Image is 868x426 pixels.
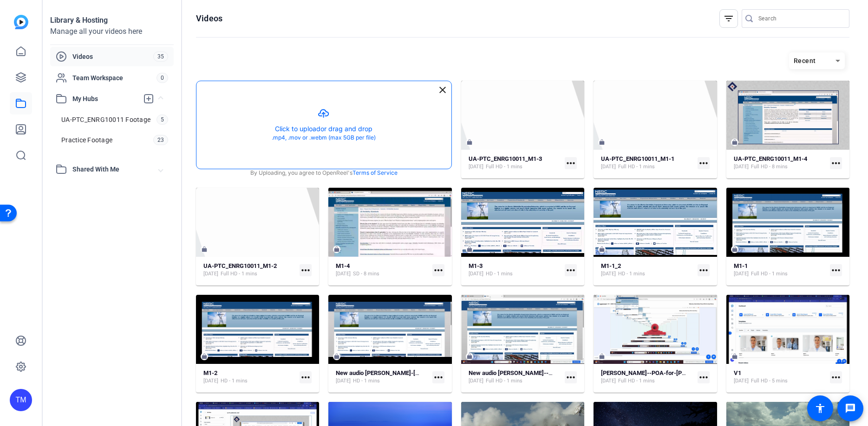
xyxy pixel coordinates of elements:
[196,13,222,24] h1: Videos
[618,270,645,278] span: HD - 1 mins
[14,15,28,29] img: blue-gradient.svg
[486,163,522,171] span: Full HD - 1 mins
[336,369,428,385] a: New audio [PERSON_NAME]-[PERSON_NAME]-UAPTC-SOW-1-25-ENRG-10011-M1-2--Defined-Terms--175442525387...
[815,403,826,414] mat-icon: accessibility
[50,160,174,178] mat-expansion-panel-header: Shared With Me
[734,369,826,385] a: V1[DATE]Full HD - 5 mins
[751,377,788,385] span: Full HD - 5 mins
[203,369,296,385] a: M1-2[DATE]HD - 1 mins
[469,155,561,171] a: UA-PTC_ENRG10011_M1-3[DATE]Full HD - 1 mins
[698,371,710,383] mat-icon: more_horiz
[336,369,682,376] strong: New audio [PERSON_NAME]-[PERSON_NAME]-UAPTC-SOW-1-25-ENRG-10011-M1-2--Defined-Terms--175442525387...
[601,369,693,385] a: [PERSON_NAME]--POA-for-[PERSON_NAME]--UAPTC-SOW-1-25-ENRG-10011-M1-1--NERC-Glossary-of-Terms--175...
[830,371,842,383] mat-icon: more_horiz
[734,155,826,171] a: UA-PTC_ENRG10011_M1-4[DATE]Full HD - 8 mins
[723,13,734,24] mat-icon: filter_list
[203,262,296,278] a: UA-PTC_ENRG10011_M1-2[DATE]Full HD - 1 mins
[72,73,157,83] span: Team Workspace
[469,163,483,171] span: [DATE]
[203,270,218,278] span: [DATE]
[734,377,749,385] span: [DATE]
[203,262,277,269] strong: UA-PTC_ENRG10011_M1-2
[618,163,655,171] span: Full HD - 1 mins
[751,163,788,171] span: Full HD - 8 mins
[72,52,153,61] span: Videos
[432,264,444,276] mat-icon: more_horiz
[601,155,674,162] strong: UA-PTC_ENRG10011_M1-1
[734,155,807,162] strong: UA-PTC_ENRG10011_M1-4
[469,369,561,385] a: New audio [PERSON_NAME]--POA-for-[PERSON_NAME]--UAPTC-SOW-1-25-ENRG-10011-M1-1--NERC-Glossary-of-...
[565,371,577,383] mat-icon: more_horiz
[830,157,842,169] mat-icon: more_horiz
[698,264,710,276] mat-icon: more_horiz
[486,377,522,385] span: Full HD - 1 mins
[432,371,444,383] mat-icon: more_horiz
[336,270,351,278] span: [DATE]
[203,369,217,376] strong: M1-2
[698,157,710,169] mat-icon: more_horiz
[734,270,749,278] span: [DATE]
[469,270,483,278] span: [DATE]
[72,165,159,174] span: Shared With Me
[601,262,621,269] strong: M1-1_2
[830,264,842,276] mat-icon: more_horiz
[61,115,150,124] span: UA-PTC_ENRG10011 Footage
[50,26,174,37] div: Manage all your videos here
[565,264,577,276] mat-icon: more_horiz
[72,94,138,104] span: My Hubs
[565,157,577,169] mat-icon: more_horiz
[56,110,174,129] a: UA-PTC_ENRG10011 Footage5
[751,270,788,278] span: Full HD - 1 mins
[758,13,842,24] input: Search
[50,89,174,108] mat-expansion-panel-header: My Hubs
[61,135,112,145] span: Practice Footage
[336,377,351,385] span: [DATE]
[221,270,257,278] span: Full HD - 1 mins
[352,169,398,177] a: Terms of Service
[601,262,693,278] a: M1-1_2[DATE]HD - 1 mins
[734,163,749,171] span: [DATE]
[157,73,168,83] span: 0
[734,262,748,269] strong: M1-1
[601,163,616,171] span: [DATE]
[618,377,655,385] span: Full HD - 1 mins
[221,377,248,385] span: HD - 1 mins
[300,264,312,276] mat-icon: more_horiz
[734,369,741,376] strong: V1
[469,377,483,385] span: [DATE]
[50,108,174,160] div: My Hubs
[196,169,451,177] div: By Uploading, you agree to OpenReel's
[469,262,483,269] strong: M1-3
[203,377,218,385] span: [DATE]
[469,262,561,278] a: M1-3[DATE]HD - 1 mins
[469,155,542,162] strong: UA-PTC_ENRG10011_M1-3
[300,371,312,383] mat-icon: more_horiz
[336,262,350,269] strong: M1-4
[157,114,168,125] span: 5
[153,135,169,145] span: 23
[845,403,856,414] mat-icon: message
[601,377,616,385] span: [DATE]
[50,15,174,26] div: Library & Hosting
[56,131,174,149] a: Practice Footage23
[153,51,168,62] span: 35
[336,262,428,278] a: M1-4[DATE]SD - 8 mins
[734,262,826,278] a: M1-1[DATE]Full HD - 1 mins
[601,155,693,171] a: UA-PTC_ENRG10011_M1-1[DATE]Full HD - 1 mins
[794,57,816,64] span: Recent
[437,84,448,95] mat-icon: close
[10,389,32,411] div: TM
[486,270,513,278] span: HD - 1 mins
[353,377,380,385] span: HD - 1 mins
[601,270,616,278] span: [DATE]
[353,270,379,278] span: SD - 8 mins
